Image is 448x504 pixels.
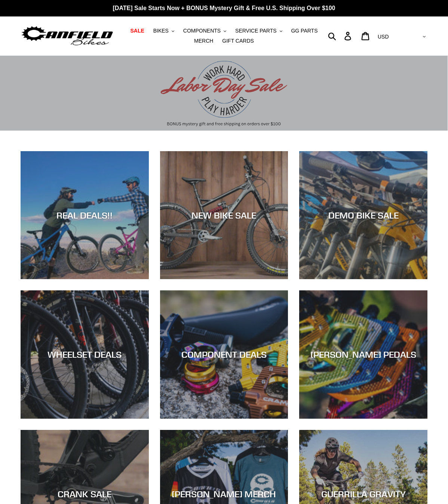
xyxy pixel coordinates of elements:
[153,28,169,34] span: BIKES
[299,489,427,500] div: GUERRILLA GRAVITY
[21,151,149,280] a: REAL DEALS!!
[287,26,321,36] a: GG PARTS
[130,28,144,34] span: SALE
[179,26,230,36] button: COMPONENTS
[190,36,217,46] a: MERCH
[160,151,288,280] a: NEW BIKE SALE
[183,28,221,34] span: COMPONENTS
[21,290,149,419] a: WHEELSET DEALS
[21,210,149,220] div: REAL DEALS!!
[222,38,254,44] span: GIFT CARDS
[299,290,427,419] a: [PERSON_NAME] PEDALS
[299,210,427,220] div: DEMO BIKE SALE
[21,489,149,500] div: CRANK SALE
[291,28,317,34] span: GG PARTS
[160,349,288,360] div: COMPONENT DEALS
[160,290,288,419] a: COMPONENT DEALS
[160,210,288,220] div: NEW BIKE SALE
[160,489,288,500] div: [PERSON_NAME] MERCH
[21,349,149,360] div: WHEELSET DEALS
[231,26,286,36] button: SERVICE PARTS
[235,28,276,34] span: SERVICE PARTS
[194,38,213,44] span: MERCH
[218,36,258,46] a: GIFT CARDS
[299,349,427,360] div: [PERSON_NAME] PEDALS
[126,26,148,36] a: SALE
[150,26,178,36] button: BIKES
[299,151,427,280] a: DEMO BIKE SALE
[21,24,114,48] img: Canfield Bikes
